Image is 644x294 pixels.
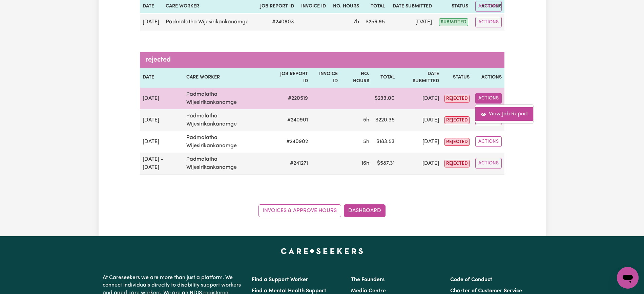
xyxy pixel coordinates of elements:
td: $ 233.00 [372,88,397,109]
td: [DATE] [140,14,163,30]
th: Status [442,68,472,88]
td: # 241271 [271,153,310,175]
button: Actions [475,93,502,104]
caption: rejected [140,52,504,68]
button: Actions [475,158,502,168]
iframe: Button to launch messaging window [617,267,639,289]
td: # 240903 [256,14,297,30]
a: Invoices & Approve Hours [258,204,341,217]
td: $ 220.35 [372,109,397,131]
td: Padmalatha Wijesirikankanamge [184,88,272,109]
a: View job report 220519 [475,107,533,121]
a: Charter of Customer Service [450,288,522,294]
td: [DATE] [397,88,442,109]
td: [DATE] [140,109,184,131]
td: Padmalatha Wijesirikankanamge [184,131,272,153]
a: Find a Support Worker [252,277,308,282]
a: Careseekers home page [281,248,363,254]
td: [DATE] [140,88,184,109]
td: $ 587.31 [372,153,397,175]
span: 7 hours [353,19,359,25]
td: [DATE] [388,14,435,30]
td: [DATE] [397,109,442,131]
span: 5 hours [363,139,369,144]
a: Code of Conduct [450,277,492,282]
th: Date Submitted [397,68,442,88]
td: [DATE] [397,153,442,175]
span: 16 hours [361,161,369,166]
button: Actions [475,136,502,147]
th: Actions [472,68,504,88]
button: Actions [475,1,502,12]
td: # 240902 [271,131,310,153]
th: Invoice ID [311,68,341,88]
td: Padmalatha Wijesirikankanamge [184,153,272,175]
span: submitted [439,18,468,26]
th: Job Report ID [271,68,310,88]
a: Dashboard [344,204,386,217]
th: Total [372,68,397,88]
td: $ 256.95 [362,14,388,30]
td: # 240901 [271,109,310,131]
span: rejected [444,138,470,146]
td: # 220519 [271,88,310,109]
span: 5 hours [363,117,369,123]
td: [DATE] - [DATE] [140,153,184,175]
button: Actions [475,17,502,27]
td: Padmalatha Wijesirikankanamge [184,109,272,131]
a: The Founders [351,277,385,282]
th: Care worker [184,68,272,88]
td: [DATE] [140,131,184,153]
td: [DATE] [397,131,442,153]
td: $ 183.53 [372,131,397,153]
span: rejected [444,160,470,167]
span: rejected [444,116,470,124]
a: Media Centre [351,288,386,294]
div: Actions [475,104,534,124]
th: Date [140,68,184,88]
th: No. Hours [340,68,372,88]
td: Padmalatha Wijesirikankanamge [163,14,256,30]
span: rejected [444,95,470,103]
